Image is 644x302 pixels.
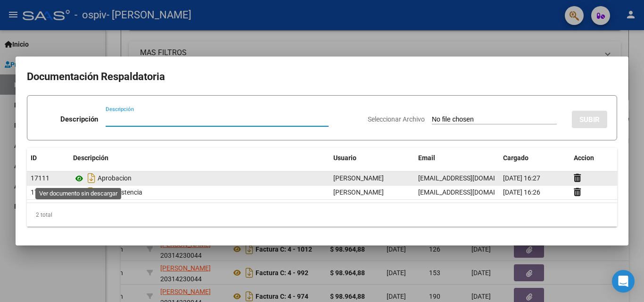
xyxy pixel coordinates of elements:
[69,148,330,168] datatable-header-cell: Descripción
[579,115,600,124] span: SUBIR
[414,148,499,168] datatable-header-cell: Email
[60,114,98,125] p: Descripción
[73,154,108,162] span: Descripción
[572,111,607,128] button: SUBIR
[73,171,326,186] div: Aprobacion
[570,148,617,168] datatable-header-cell: Accion
[418,188,523,196] span: [EMAIL_ADDRESS][DOMAIN_NAME]
[85,171,98,186] i: Descargar documento
[418,154,435,162] span: Email
[27,148,69,168] datatable-header-cell: ID
[574,154,594,162] span: Accion
[503,174,540,182] span: [DATE] 16:27
[503,154,528,162] span: Cargado
[499,148,570,168] datatable-header-cell: Cargado
[368,115,425,123] span: Seleccionar Archivo
[333,174,384,182] span: [PERSON_NAME]
[333,154,356,162] span: Usuario
[333,188,384,196] span: [PERSON_NAME]
[418,174,523,182] span: [EMAIL_ADDRESS][DOMAIN_NAME]
[503,188,540,196] span: [DATE] 16:26
[612,270,635,293] div: Open Intercom Messenger
[27,203,617,227] div: 2 total
[31,154,37,162] span: ID
[330,148,414,168] datatable-header-cell: Usuario
[31,188,50,196] span: 17110
[73,185,326,200] div: Plan Asistencia
[31,174,50,182] span: 17111
[85,185,98,200] i: Descargar documento
[27,68,617,86] h2: Documentación Respaldatoria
